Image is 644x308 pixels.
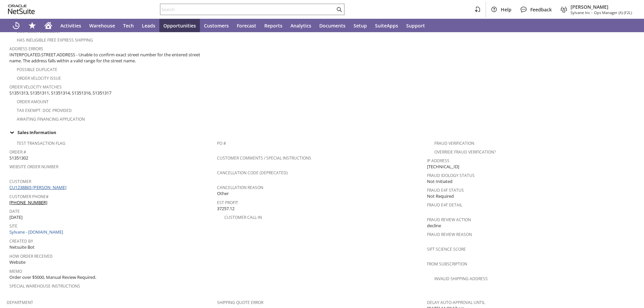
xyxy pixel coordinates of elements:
[335,5,343,13] svg: Search
[427,246,466,252] a: Sift Science Score
[142,22,155,29] span: Leads
[9,283,80,289] a: Special Warehouse Instructions
[85,19,119,32] a: Warehouse
[9,253,53,259] a: How Order Received
[119,19,138,32] a: Tech
[9,194,49,199] a: Customer Phone#
[8,5,35,14] svg: logo
[427,217,471,223] a: Fraud Review Action
[233,19,260,32] a: Forecast
[28,21,36,29] svg: Shortcuts
[8,19,24,32] a: Recent Records
[591,10,593,15] span: -
[40,19,56,32] a: Home
[427,178,452,185] span: Not Initiated
[501,6,512,13] span: Help
[427,232,472,237] a: Fraud Review Reason
[402,19,429,32] a: Support
[217,155,311,161] a: Customer Comments / Special Instructions
[427,193,454,199] span: Not Required
[217,185,263,190] a: Cancellation Reason
[9,179,31,184] a: Customer
[17,67,57,72] a: Possible Duplicate
[159,19,200,32] a: Opportunities
[9,214,22,221] span: [DATE]
[434,276,488,282] a: Invalid Shipping Address
[434,140,474,146] a: Fraud Verification
[571,10,590,15] span: Sylvane Inc
[217,170,288,176] a: Cancellation Code (deprecated)
[60,22,81,29] span: Activities
[17,108,72,113] a: Tax Exempt. Doc Provided
[9,274,96,281] span: Order over $5000, Manual Review Required.
[7,300,33,305] a: Department
[427,300,485,305] a: Delay Auto-Approval Until
[427,261,467,267] a: From Subscription
[9,259,25,265] span: Website
[406,22,425,29] span: Support
[56,19,85,32] a: Activities
[9,155,28,161] span: S1351302
[217,300,263,305] a: Shipping Quote Error
[286,19,315,32] a: Analytics
[7,128,635,137] div: Sales Information
[9,149,26,155] a: Order #
[354,22,367,29] span: Setup
[44,21,52,29] svg: Home
[260,19,286,32] a: Reports
[217,190,229,197] span: Other
[9,223,17,229] a: Site
[17,99,49,105] a: Order Amount
[9,238,33,244] a: Created By
[89,22,115,29] span: Warehouse
[237,22,256,29] span: Forecast
[319,22,345,29] span: Documents
[138,19,159,32] a: Leads
[17,140,65,146] a: Test Transaction Flag
[264,22,282,29] span: Reports
[204,22,229,29] span: Customers
[17,116,85,122] a: Awaiting Financing Application
[9,199,47,205] a: [PHONE_NUMBER]
[9,164,58,170] a: Website Order Number
[200,19,233,32] a: Customers
[530,6,552,13] span: Feedback
[160,5,335,13] input: Search
[571,4,632,10] span: [PERSON_NAME]
[594,10,632,15] span: Ops Manager (A) (F2L)
[427,164,459,170] span: [TECHNICAL_ID]
[427,158,449,164] a: IP Address
[9,84,62,90] a: Order Velocity Matches
[434,149,496,155] a: Override Fraud Verification?
[123,22,134,29] span: Tech
[217,205,234,212] span: 37257.12
[217,200,238,205] a: Est Profit
[9,90,111,96] span: S1351313, S1351311, S1351314, S1351316, S1351317
[427,187,464,193] a: Fraud E4F Status
[163,22,196,29] span: Opportunities
[9,184,68,190] a: CU1238865 [PERSON_NAME]
[9,268,22,274] a: Memo
[427,173,475,178] a: Fraud Idology Status
[224,214,262,220] a: Customer Call-in
[9,46,43,52] a: Address Errors
[9,229,65,235] a: Sylvane - [DOMAIN_NAME]
[315,19,350,32] a: Documents
[17,37,93,43] a: Has Ineligible Free Express Shipping
[9,208,20,214] a: Date
[290,22,311,29] span: Analytics
[427,202,462,208] a: Fraud E4F Detail
[427,223,441,229] span: decline
[350,19,371,32] a: Setup
[375,22,398,29] span: SuiteApps
[12,21,20,29] svg: Recent Records
[217,140,226,146] a: PO #
[17,75,61,81] a: Order Velocity Issue
[371,19,402,32] a: SuiteApps
[9,52,214,64] span: INTERPOLATED.STREET.ADDRESS - Unable to confirm exact street number for the entered street name. ...
[7,128,637,137] td: Sales Information
[9,244,35,250] span: Netsuite Bot
[24,19,40,32] div: Shortcuts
